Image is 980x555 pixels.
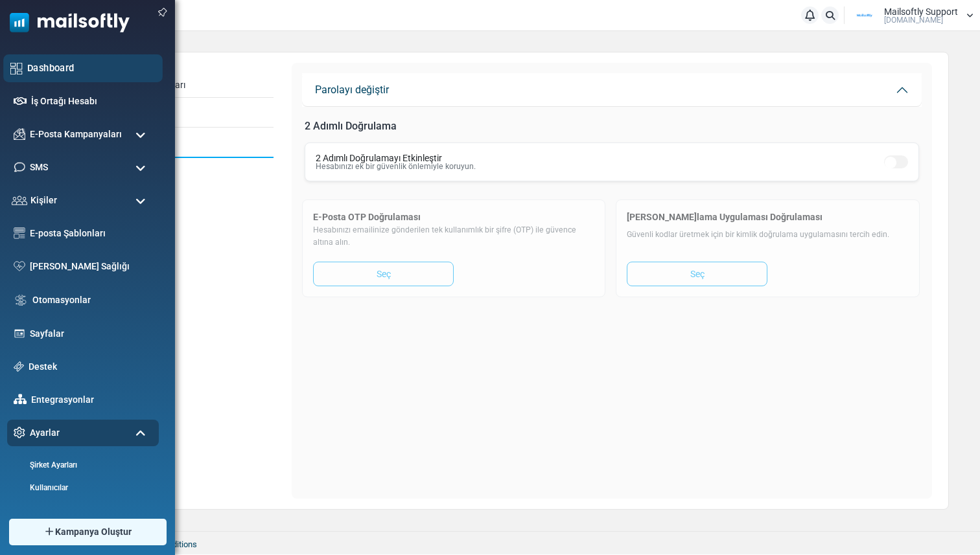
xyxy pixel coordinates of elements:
span: [DOMAIN_NAME] [884,16,943,24]
span: E-Posta Kampanyaları [30,128,122,141]
a: Hesabım [102,103,274,128]
img: sms-icon.png [14,161,25,173]
img: dashboard-icon.svg [10,62,23,74]
a: E-posta Şablonları [30,227,152,240]
span: SMS [30,161,48,174]
span: Mailsoftly Support [884,7,958,16]
footer: 2025 [42,531,980,554]
a: Seç [627,262,767,286]
span: E-Posta OTP Doğrulaması [313,210,594,224]
a: Şirket Ayarları [102,73,274,98]
img: support-icon.svg [14,361,24,372]
span: 2 Adımlı Doğrulamayı Etkinleştir [316,153,442,163]
a: Dashboard [27,61,156,75]
img: settings-icon.svg [14,427,25,438]
img: contacts-icon.svg [12,196,27,205]
p: Hesabınızı ek bir güvenlik önlemiyle koruyun. [316,163,476,170]
p: Güvenli kodlar üretmek için bir kimlik doğrulama uygulamasını tercih edin. [627,229,908,240]
img: campaigns-icon.png [14,128,25,140]
span: Kişiler [30,194,57,207]
h6: 2 Adımlı Doğrulama [305,120,919,132]
a: Kullanıcılar [7,482,156,493]
img: User Logo [848,6,881,25]
a: Entegrasyonlar [31,393,152,407]
a: Destek [29,360,152,374]
a: Sayfalar [30,327,152,341]
a: Seç [313,262,454,286]
span: Kampanya Oluştur [55,525,132,539]
a: [PERSON_NAME] Sağlığı [30,260,152,273]
a: Şirket Ayarları [7,459,156,471]
a: İş Ortağı Hesabı [31,95,152,108]
img: domain-health-icon.svg [14,261,25,271]
a: User Logo Mailsoftly Support [DOMAIN_NAME] [848,6,974,25]
a: Güvenlik [102,132,274,157]
a: Otomasyonlar [32,293,152,307]
img: workflow.svg [14,293,28,308]
span: [PERSON_NAME]lama Uygulaması Doğrulaması [627,210,908,224]
button: Parolayı değiştir [302,73,922,107]
img: landing_pages.svg [14,328,25,339]
img: email-templates-icon.svg [14,227,25,239]
span: Ayarlar [30,426,60,440]
p: Hesabınızı emailinize gönderilen tek kullanımlık bir şifre (OTP) ile güvence altına alın. [313,224,594,248]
